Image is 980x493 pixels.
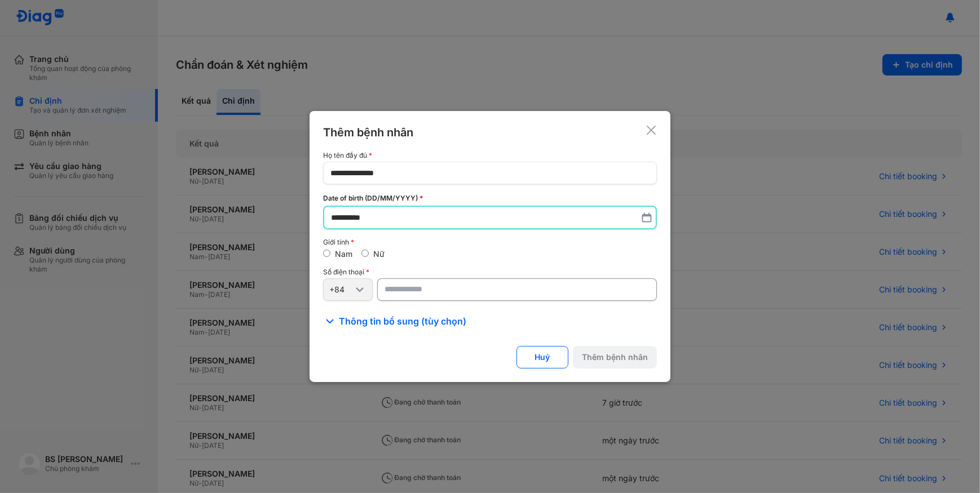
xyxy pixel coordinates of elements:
[323,238,657,246] div: Giới tính
[323,193,657,203] div: Date of birth (DD/MM/YYYY)
[373,249,385,259] label: Nữ
[335,249,352,259] label: Nam
[323,125,413,140] div: Thêm bệnh nhân
[573,346,657,368] button: Thêm bệnh nhân
[339,314,466,328] span: Thông tin bổ sung (tùy chọn)
[517,346,568,368] button: Huỷ
[329,285,353,295] div: +84
[323,152,657,159] div: Họ tên đầy đủ
[323,268,657,276] div: Số điện thoại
